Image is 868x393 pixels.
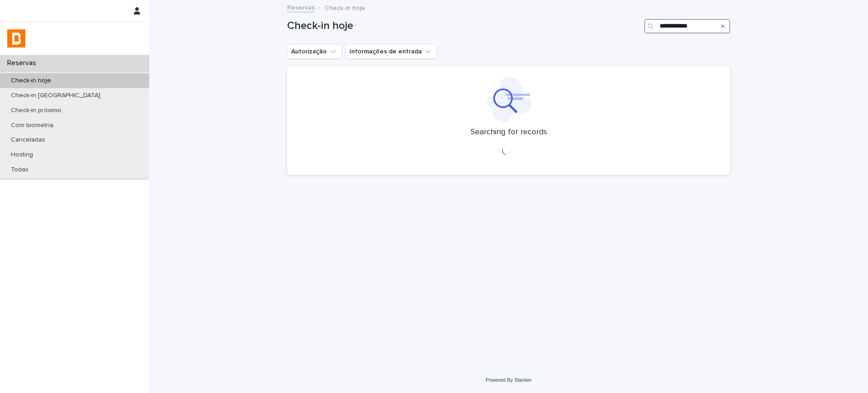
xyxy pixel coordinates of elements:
[287,44,342,59] button: Autorização
[4,59,43,67] p: Reservas
[486,377,531,383] a: Powered By Stacker
[345,44,437,59] button: Informações de entrada
[287,2,315,12] a: Reservas
[287,19,641,33] h1: Check-in hoje
[4,107,69,114] p: Check-in próximo
[4,92,108,99] p: Check-in [GEOGRAPHIC_DATA]
[4,166,36,174] p: Todas
[4,77,58,85] p: Check-in hoje
[471,128,547,137] p: Searching for records
[4,151,40,159] p: Hosting
[644,19,730,33] input: Search
[4,136,52,144] p: Canceladas
[325,2,365,12] p: Check-in hoje
[4,122,61,129] p: Com biometria
[7,29,25,47] img: zVaNuJHRTjyIjT5M9Xd5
